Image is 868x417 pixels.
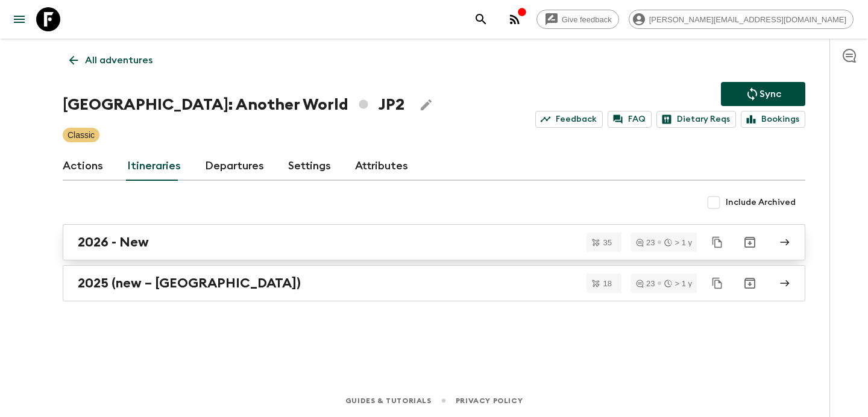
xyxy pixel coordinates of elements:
span: Include Archived [726,196,796,208]
button: Duplicate [706,231,728,253]
a: All adventures [63,48,159,72]
span: Give feedback [555,15,618,24]
a: 2026 - New [63,224,805,260]
div: [PERSON_NAME][EMAIL_ADDRESS][DOMAIN_NAME] [629,10,854,29]
span: 35 [596,239,619,246]
a: Dietary Reqs [656,111,736,128]
a: Privacy Policy [456,394,523,407]
a: Actions [63,152,103,181]
a: Departures [205,152,264,181]
p: Sync [759,87,781,101]
a: Guides & Tutorials [345,394,432,407]
div: > 1 y [664,239,692,246]
a: Settings [288,152,331,181]
div: 23 [636,280,655,287]
a: 2025 (new – [GEOGRAPHIC_DATA]) [63,265,805,301]
a: Give feedback [536,10,619,29]
h2: 2025 (new – [GEOGRAPHIC_DATA]) [78,275,301,291]
span: 18 [596,280,619,287]
span: [PERSON_NAME][EMAIL_ADDRESS][DOMAIN_NAME] [643,15,853,24]
h2: 2026 - New [78,234,149,250]
button: Archive [738,230,762,254]
a: Bookings [741,111,805,128]
div: > 1 y [664,280,692,287]
a: Attributes [355,152,408,181]
button: Duplicate [706,272,728,294]
button: Archive [738,271,762,295]
button: search adventures [469,7,493,31]
button: Sync adventure departures to the booking engine [721,82,805,106]
a: FAQ [608,111,652,128]
a: Feedback [535,111,603,128]
div: 23 [636,239,655,246]
h1: [GEOGRAPHIC_DATA]: Another World JP2 [63,93,404,117]
a: Itineraries [127,152,181,181]
button: Edit Adventure Title [414,93,438,117]
p: Classic [68,129,95,141]
button: menu [7,7,31,31]
p: All adventures [85,53,153,67]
